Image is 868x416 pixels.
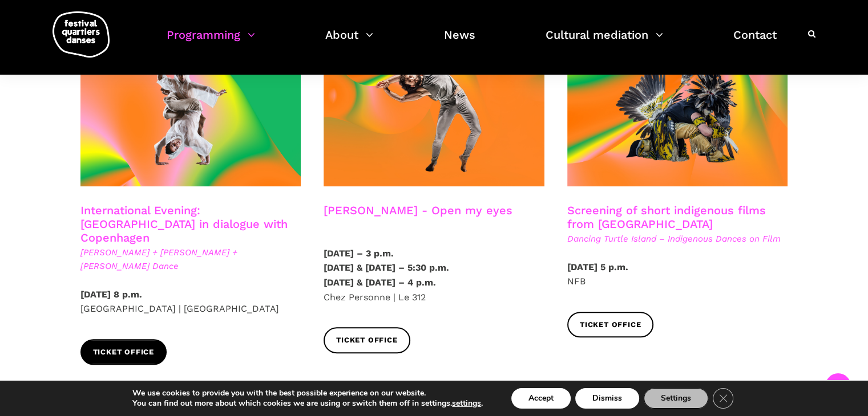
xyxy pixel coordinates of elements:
[567,234,781,244] font: Dancing Turtle Island – Indigenous Dances on Film
[444,25,475,59] a: News
[132,398,452,409] font: You can find out more about which cookies we are using or switch them off in settings.
[528,393,554,403] font: Accept
[167,28,240,42] font: Programming
[336,336,397,344] font: Ticket office
[324,203,512,217] font: [PERSON_NAME] - Open my eyes
[93,348,154,356] font: Ticket office
[80,339,167,365] a: Ticket office
[324,248,394,259] font: [DATE] – 3 p.m.
[80,289,142,300] font: [DATE] 8 p.m.
[567,312,653,337] a: Ticket office
[592,393,622,403] font: Dismiss
[444,28,475,42] font: News
[80,203,288,244] a: International Evening: [GEOGRAPHIC_DATA] in dialogue with Copenhagen
[324,277,436,288] font: [DATE] & [DATE] – 4 p.m.
[324,327,410,353] a: Ticket office
[132,388,426,398] font: We use cookies to provide you with the best possible experience on our website.
[733,28,777,42] font: Contact
[580,320,641,329] font: Ticket office
[80,247,237,271] font: [PERSON_NAME] + [PERSON_NAME] + [PERSON_NAME] Dance
[53,11,110,58] img: logo-fqd-med
[713,388,733,409] button: Close GDPR Cookie Banner
[546,25,663,59] a: Cultural mediation
[567,203,766,231] font: Screening of short indigenous films from [GEOGRAPHIC_DATA]
[644,388,708,409] button: Settings
[324,292,426,303] font: Chez Personne | Le 312
[452,398,481,409] button: settings
[324,262,449,273] font: [DATE] & [DATE] – 5:30 p.m.
[325,28,358,42] font: About
[661,393,691,403] font: Settings
[325,25,373,59] a: About
[546,28,648,42] font: Cultural mediation
[733,25,777,59] a: Contact
[511,388,571,409] button: Accept
[575,388,639,409] button: Dismiss
[567,262,628,272] font: [DATE] 5 p.m.
[567,276,586,287] font: NFB
[481,398,483,409] font: .
[167,25,255,59] a: Programming
[80,303,279,314] font: [GEOGRAPHIC_DATA] | [GEOGRAPHIC_DATA]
